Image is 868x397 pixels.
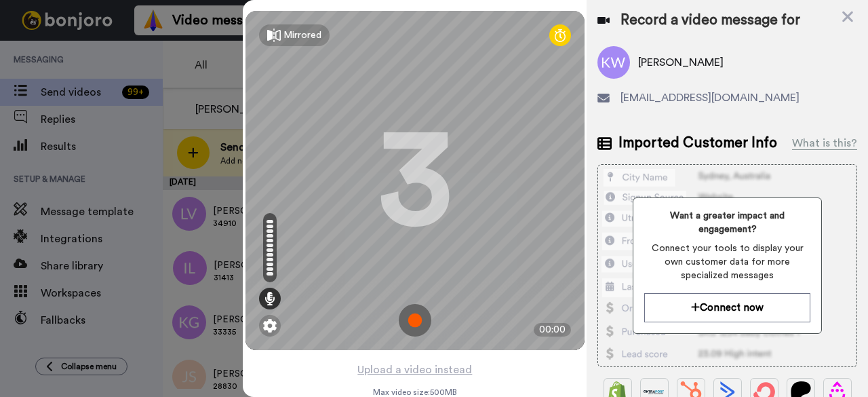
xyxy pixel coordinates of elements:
[263,319,277,333] img: ic_gear.svg
[792,135,857,151] div: What is this?
[644,293,810,322] button: Connect now
[378,130,452,231] div: 3
[353,361,476,379] button: Upload a video instead
[399,304,431,337] img: ic_record_start.svg
[644,209,810,236] span: Want a greater impact and engagement?
[620,90,800,106] span: [EMAIL_ADDRESS][DOMAIN_NAME]
[534,323,571,337] div: 00:00
[644,242,810,282] span: Connect your tools to display your own customer data for more specialized messages
[618,133,777,153] span: Imported Customer Info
